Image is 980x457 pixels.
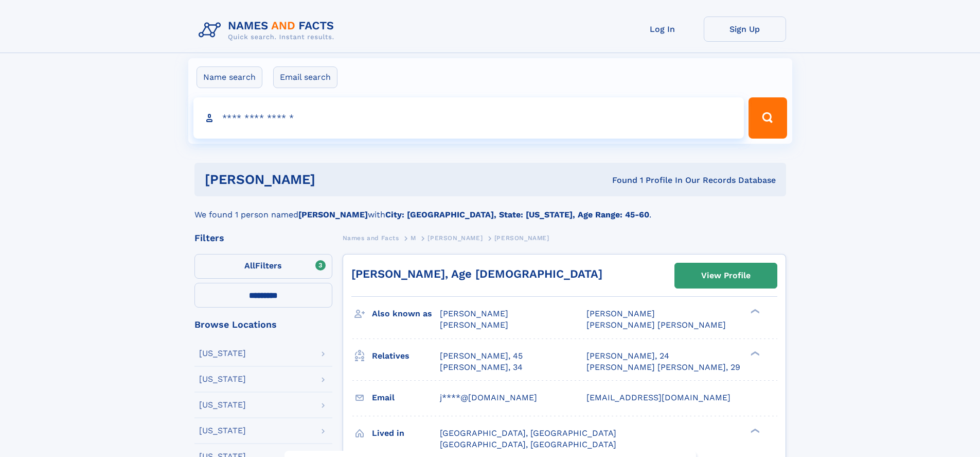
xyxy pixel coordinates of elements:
div: Found 1 Profile In Our Records Database [464,175,776,186]
button: Search Button [749,97,787,139]
div: [US_STATE] [199,427,246,435]
b: City: [GEOGRAPHIC_DATA], State: [US_STATE], Age Range: 45-60 [385,210,649,219]
a: Log In [621,16,704,42]
h3: Lived in [372,425,440,442]
a: [PERSON_NAME], 45 [440,350,523,362]
h3: Email [372,389,440,407]
span: M [411,234,416,242]
label: Email search [273,66,337,88]
div: ❯ [748,308,760,315]
a: [PERSON_NAME], 34 [440,362,523,373]
img: Logo Names and Facts [194,16,343,44]
h3: Relatives [372,347,440,365]
a: M [411,231,416,244]
a: [PERSON_NAME], 24 [586,350,669,362]
span: [PERSON_NAME] [440,309,508,318]
input: search input [193,97,744,139]
div: Filters [194,233,332,243]
span: [GEOGRAPHIC_DATA], [GEOGRAPHIC_DATA] [440,428,616,438]
b: [PERSON_NAME] [298,210,368,219]
a: View Profile [675,263,777,288]
label: Name search [197,66,262,88]
span: [PERSON_NAME] [PERSON_NAME] [586,320,726,330]
h3: Also known as [372,305,440,323]
span: [EMAIL_ADDRESS][DOMAIN_NAME] [586,393,730,402]
a: [PERSON_NAME] [PERSON_NAME], 29 [586,362,740,373]
a: Names and Facts [343,231,399,244]
span: [PERSON_NAME] [427,234,483,242]
a: Sign Up [704,16,786,42]
span: [PERSON_NAME] [440,320,508,330]
a: [PERSON_NAME] [427,231,483,244]
div: [US_STATE] [199,349,246,358]
div: ❯ [748,350,760,357]
div: [US_STATE] [199,401,246,409]
span: [PERSON_NAME] [494,234,549,242]
div: Browse Locations [194,320,332,329]
span: [GEOGRAPHIC_DATA], [GEOGRAPHIC_DATA] [440,439,616,449]
h1: [PERSON_NAME] [205,173,464,186]
a: [PERSON_NAME], Age [DEMOGRAPHIC_DATA] [351,267,602,280]
div: View Profile [701,264,751,287]
label: Filters [194,254,332,279]
div: We found 1 person named with . [194,196,786,221]
div: ❯ [748,427,760,434]
div: [US_STATE] [199,375,246,383]
span: All [244,261,255,270]
span: [PERSON_NAME] [586,309,655,318]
